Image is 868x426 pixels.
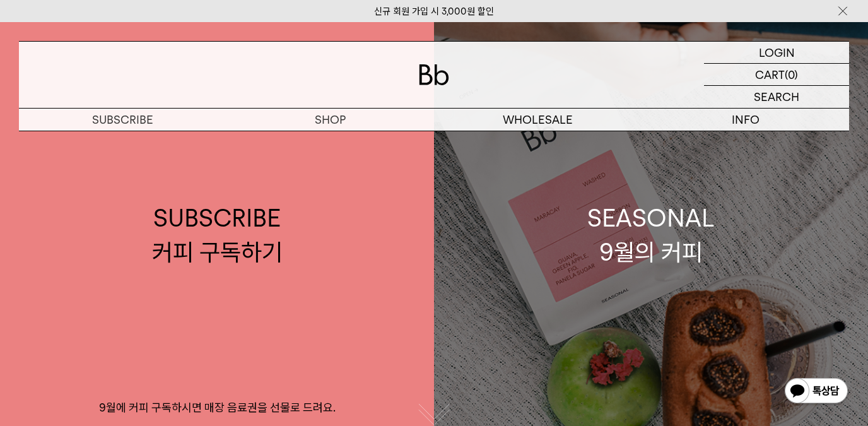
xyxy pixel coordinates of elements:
[587,201,715,268] div: SEASONAL 9월의 커피
[755,64,785,85] p: CART
[419,64,449,85] img: 로고
[759,42,795,63] p: LOGIN
[754,86,799,108] p: SEARCH
[226,109,434,131] a: SHOP
[434,109,642,131] p: WHOLESALE
[152,201,283,268] div: SUBSCRIBE 커피 구독하기
[19,109,226,131] a: SUBSCRIBE
[704,42,849,64] a: LOGIN
[783,377,849,407] img: 카카오톡 채널 1:1 채팅 버튼
[704,64,849,86] a: CART (0)
[785,64,798,85] p: (0)
[642,109,849,131] p: INFO
[374,6,494,17] a: 신규 회원 가입 시 3,000원 할인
